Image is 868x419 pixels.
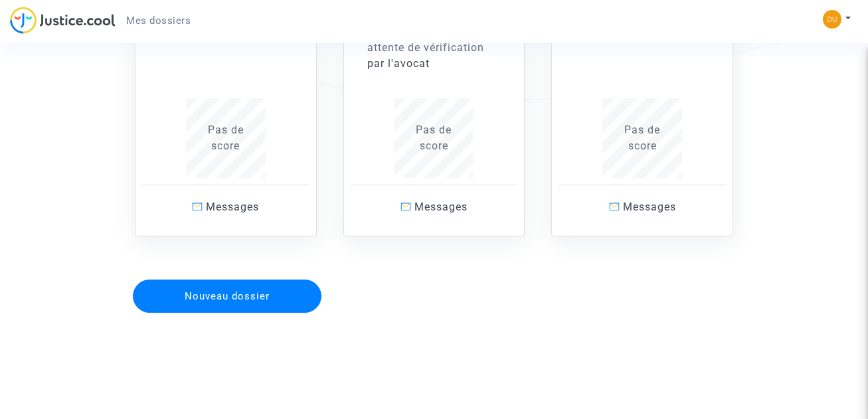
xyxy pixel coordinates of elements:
[142,185,309,229] a: Messages
[623,201,676,213] span: Messages
[559,185,726,229] a: Messages
[126,15,191,27] span: Mes dossiers
[414,201,468,213] span: Messages
[206,201,259,213] span: Messages
[351,185,518,229] a: Messages
[416,124,452,152] span: Pas de score
[133,280,321,313] button: Nouveau dossier
[823,10,841,29] img: 4a030636b2393743c0a2c6d4a2fb6fb4
[367,24,501,72] div: Dossier complet en attente de vérification par l'avocat
[116,11,201,31] a: Mes dossiers
[624,124,660,152] span: Pas de score
[131,271,323,284] a: Nouveau dossier
[208,124,244,152] span: Pas de score
[10,7,116,34] img: jc-logo.svg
